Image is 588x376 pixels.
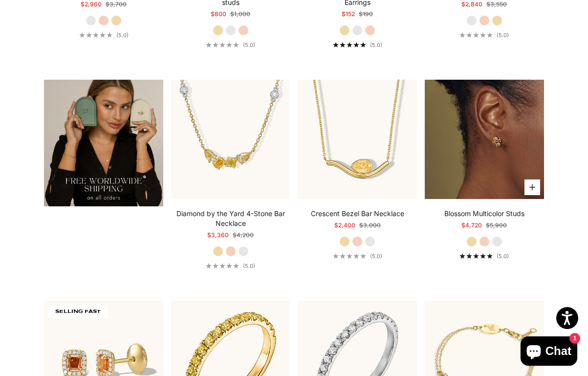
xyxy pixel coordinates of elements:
div: 5.0 out of 5.0 stars [459,253,493,259]
span: (5.0) [243,42,255,48]
a: 5.0 out of 5.0 stars(5.0) [79,32,129,39]
compare-at-price: $5,900 [486,221,507,230]
img: #YellowGold [298,80,417,199]
span: (5.0) [497,253,509,260]
a: 5.0 out of 5.0 stars(5.0) [206,42,255,48]
a: 5.0 out of 5.0 stars(5.0) [333,42,382,48]
a: 5.0 out of 5.0 stars(5.0) [459,32,509,39]
img: #YellowGold #RoseGold #WhiteGold [425,80,544,199]
sale-price: $4,720 [461,221,482,230]
span: (5.0) [116,32,129,39]
compare-at-price: $3,000 [359,221,381,230]
span: (5.0) [497,32,509,39]
sale-price: $800 [211,9,226,19]
a: Crescent Bezel Bar Necklace [311,209,404,219]
inbox-online-store-chat: Shopify online store chat [518,336,580,368]
span: (5.0) [243,263,255,269]
a: #YellowGold #RoseGold #WhiteGold [298,80,417,199]
div: 5.0 out of 5.0 stars [333,253,366,259]
a: 5.0 out of 5.0 stars(5.0) [333,253,382,260]
a: #YellowGold #RoseGold #WhiteGold [171,80,290,199]
span: (5.0) [370,42,382,48]
span: SELLING FAST [48,305,108,318]
div: 5.0 out of 5.0 stars [333,42,366,47]
a: Diamond by the Yard 4-Stone Bar Necklace [171,209,290,228]
sale-price: $3,360 [207,230,229,240]
sale-price: $2,400 [334,221,355,230]
span: (5.0) [370,253,382,260]
compare-at-price: $190 [359,9,373,19]
a: 5.0 out of 5.0 stars(5.0) [459,253,509,260]
a: 5.0 out of 5.0 stars(5.0) [206,263,255,269]
compare-at-price: $4,200 [233,230,254,240]
img: #YellowGold [171,80,290,199]
div: 5.0 out of 5.0 stars [206,42,239,47]
sale-price: $152 [342,9,355,19]
div: 5.0 out of 5.0 stars [79,32,112,38]
a: Blossom Multicolor Studs [444,209,524,219]
compare-at-price: $1,000 [230,9,250,19]
div: 5.0 out of 5.0 stars [206,263,239,268]
div: 5.0 out of 5.0 stars [459,32,493,38]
